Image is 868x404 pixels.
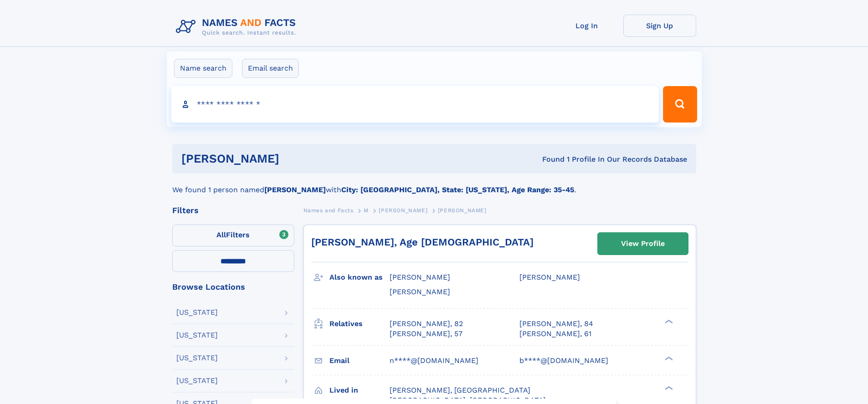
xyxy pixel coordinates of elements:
[390,329,462,339] a: [PERSON_NAME], 57
[303,205,354,216] a: Names and Facts
[663,355,673,361] div: ❯
[174,59,232,78] label: Name search
[172,225,294,246] label: Filters
[329,316,390,332] h3: Relatives
[181,153,411,164] h1: [PERSON_NAME]
[329,383,390,398] h3: Lived in
[663,385,673,391] div: ❯
[379,207,427,214] span: [PERSON_NAME]
[390,386,530,394] span: [PERSON_NAME], [GEOGRAPHIC_DATA]
[438,207,487,214] span: [PERSON_NAME]
[364,207,369,214] span: M
[364,205,369,216] a: M
[176,377,218,384] div: [US_STATE]
[390,319,463,329] a: [PERSON_NAME], 82
[598,233,688,255] a: View Profile
[411,154,687,164] div: Found 1 Profile In Our Records Database
[311,236,534,248] a: [PERSON_NAME], Age [DEMOGRAPHIC_DATA]
[242,59,299,78] label: Email search
[172,15,303,39] img: Logo Names and Facts
[171,86,659,123] input: search input
[172,283,294,291] div: Browse Locations
[172,206,294,215] div: Filters
[621,233,665,254] div: View Profile
[550,15,623,37] a: Log In
[390,273,450,281] span: [PERSON_NAME]
[519,329,591,339] a: [PERSON_NAME], 61
[176,354,218,362] div: [US_STATE]
[216,230,226,239] span: All
[172,174,696,195] div: We found 1 person named with .
[176,309,218,316] div: [US_STATE]
[519,273,580,281] span: [PERSON_NAME]
[264,185,326,194] b: [PERSON_NAME]
[663,86,697,123] button: Search Button
[663,318,673,324] div: ❯
[623,15,696,37] a: Sign Up
[176,332,218,339] div: [US_STATE]
[379,205,427,216] a: [PERSON_NAME]
[329,270,390,285] h3: Also known as
[329,353,390,368] h3: Email
[390,287,450,296] span: [PERSON_NAME]
[341,185,574,194] b: City: [GEOGRAPHIC_DATA], State: [US_STATE], Age Range: 35-45
[519,319,593,329] a: [PERSON_NAME], 84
